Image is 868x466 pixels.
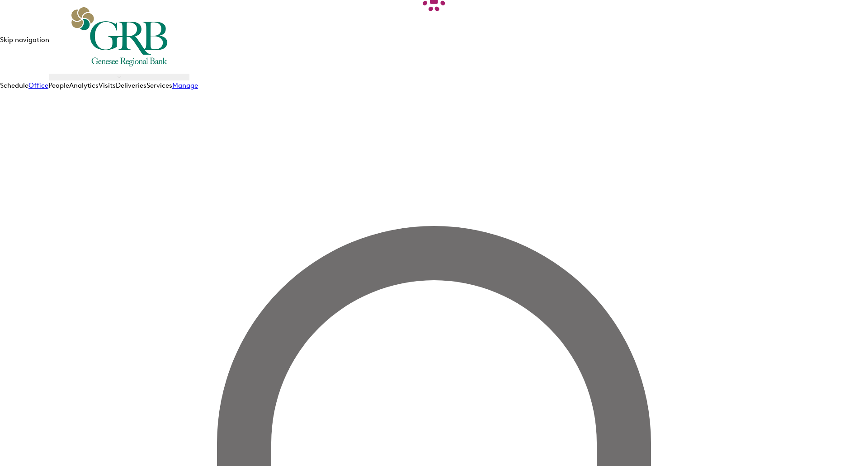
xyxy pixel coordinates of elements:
a: Services [146,81,172,89]
a: Manage [172,81,198,89]
a: Analytics [69,81,99,89]
a: Deliveries [116,81,146,89]
a: Visits [99,81,116,89]
a: Office [28,81,48,89]
a: People [48,81,69,89]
